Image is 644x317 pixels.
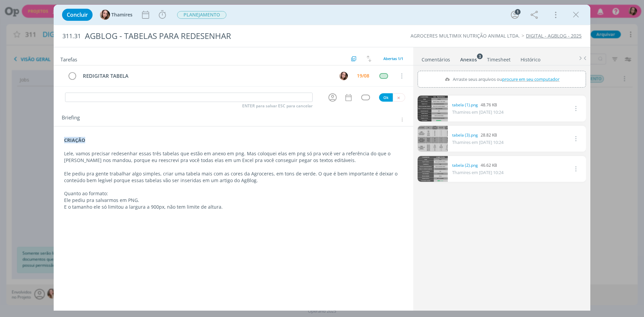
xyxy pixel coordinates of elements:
[452,169,503,175] span: Thamires em [DATE] 10:24
[62,33,81,40] span: 311.31
[64,204,403,210] p: E o tamanho ele só limitou a largura a 900px, não tem limite de altura.
[452,132,503,138] div: 28.82 KB
[452,132,478,138] a: tabela (3).png
[60,55,77,63] span: Tarefas
[338,71,348,81] button: T
[339,72,348,80] img: T
[502,76,559,82] span: procure em seu computador
[411,33,520,39] a: AGROCERES MULTIMIX NUTRIÇÃO ANIMAL LTDA.
[64,197,403,204] p: Ele pediu pra salvarmos em PNG.
[357,73,369,78] div: 19/08
[82,28,363,44] div: AGBLOG - TABELAS PARA REDESENHAR
[80,72,333,80] div: REDIGITAR TABELA
[515,9,521,15] div: 1
[64,170,403,184] p: Ele pediu pra gente trabalhar algo simples, criar uma tabela mais com as cores da Agroceres, em t...
[452,162,503,168] div: 46.62 KB
[452,102,503,108] div: 48.76 KB
[520,53,541,63] a: Histórico
[62,9,93,21] button: Concluir
[64,190,403,197] p: Quanto ao formato:
[64,137,85,143] strong: CRIAÇÃO
[509,9,520,20] button: 1
[477,53,483,59] sup: 3
[421,53,450,63] a: Comentários
[452,139,503,145] span: Thamires em [DATE] 10:24
[379,93,393,102] button: Ok
[62,115,80,124] span: Briefing
[177,11,227,19] button: PLANEJAMENTO
[100,10,110,20] img: T
[487,53,511,63] a: Timesheet
[54,5,590,311] div: dialog
[452,102,478,108] a: tabela (1).png
[452,162,478,168] a: tabela (2).png
[452,109,503,115] span: Thamires em [DATE] 10:24
[111,12,132,17] span: Thamires
[242,103,313,109] span: ENTER para salvar ESC para cancelar
[442,75,561,84] label: Arraste seus arquivos ou
[64,150,403,164] p: Lele, vamos precisar redesenhar essas três tabelas que estão em anexo em png. Mas coloquei elas e...
[460,56,477,63] div: Anexos
[100,10,132,20] button: TThamires
[67,12,88,17] span: Concluir
[526,33,582,39] a: DIGITAL - AGBLOG - 2025
[383,56,403,61] span: Abertas 1/1
[367,56,371,62] img: arrow-down-up.svg
[177,11,226,19] span: PLANEJAMENTO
